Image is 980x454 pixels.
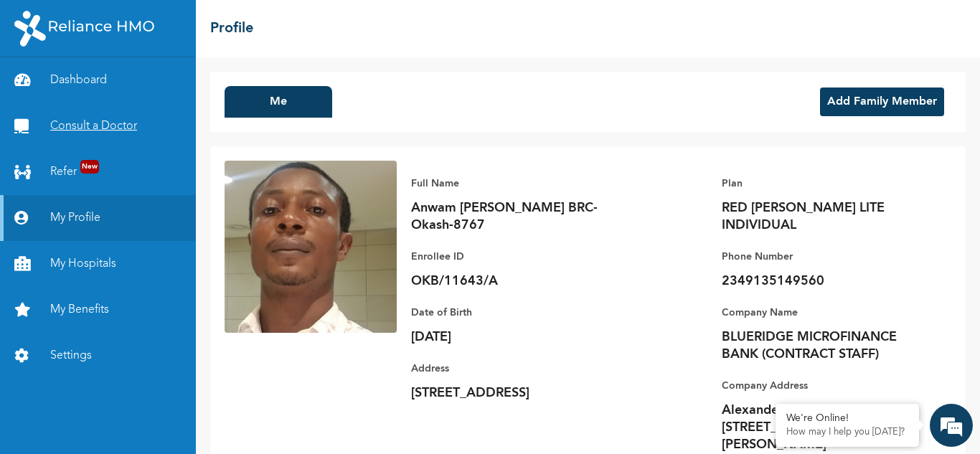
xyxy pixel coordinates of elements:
div: Minimize live chat window [235,7,270,42]
img: Enrollee [225,161,397,333]
p: How may I help you today? [786,427,908,438]
p: Address [411,360,612,377]
span: New [80,160,99,174]
p: Plan [722,175,923,192]
p: [STREET_ADDRESS] [411,384,612,402]
p: Company Name [722,304,923,321]
p: Alexander house, [STREET_ADDRESS][PERSON_NAME] [722,402,923,453]
span: Conversation [7,405,141,415]
h2: Profile [210,18,253,39]
div: FAQs [141,379,274,424]
button: Add Family Member [820,88,944,116]
span: We're online! [83,149,198,294]
p: RED [PERSON_NAME] LITE INDIVIDUAL [722,199,923,234]
textarea: Type your message and hit 'Enter' [7,329,273,379]
p: Phone Number [722,248,923,265]
p: OKB/11643/A [411,273,612,290]
img: d_794563401_company_1708531726252_794563401 [27,72,58,108]
p: Full Name [411,175,612,192]
img: RelianceHMO's Logo [14,11,154,47]
button: Me [225,86,332,118]
p: 2349135149560 [722,273,923,290]
p: Enrollee ID [411,248,612,265]
p: Date of Birth [411,304,612,321]
p: [DATE] [411,328,612,346]
div: We're Online! [786,412,908,425]
p: BLUERIDGE MICROFINANCE BANK (CONTRACT STAFF) [722,328,923,363]
div: Chat with us now [75,80,241,99]
p: Company Address [722,377,923,394]
p: Anwam [PERSON_NAME] BRC-Okash-8767 [411,199,612,234]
